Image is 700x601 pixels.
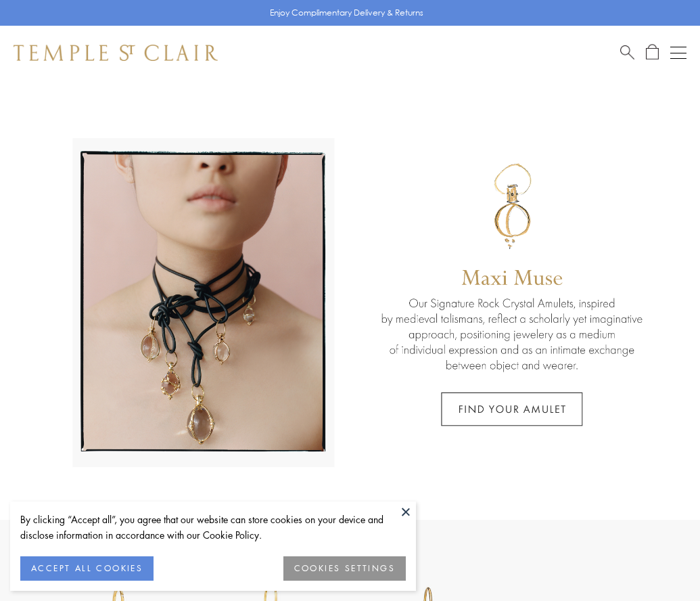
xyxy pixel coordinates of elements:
button: Open navigation [670,45,686,61]
a: Open Shopping Bag [646,44,659,61]
button: ACCEPT ALL COOKIES [20,556,154,581]
img: Temple St. Clair [14,45,218,61]
a: Search [620,44,634,61]
p: Enjoy Complimentary Delivery & Returns [270,6,423,20]
button: COOKIES SETTINGS [283,556,406,581]
div: By clicking “Accept all”, you agree that our website can store cookies on your device and disclos... [20,512,406,543]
